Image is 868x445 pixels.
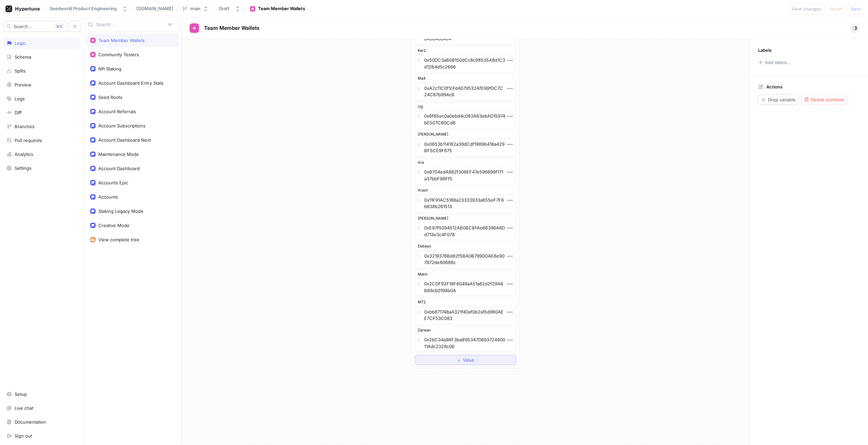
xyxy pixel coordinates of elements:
[15,165,32,171] div: Settings
[98,95,122,100] div: Seed Roots
[851,7,861,11] span: Save
[758,47,772,53] p: Labels
[811,98,844,102] span: Delete contents
[50,6,117,12] div: Seedworld Product Engineering
[791,7,821,11] span: View changes
[415,110,516,128] textarea: 0x6f65ec0a0ebd4c083A63ebAD15974bE507C8DCdB
[415,334,516,352] textarea: 0x2bC34a98F3baB95347D69372440011Adc2329c06
[415,55,516,73] textarea: 0x50DC3aB08150dCc8c98535A8d1C3d12B4d5c2666
[415,130,516,139] div: [PERSON_NAME]
[136,6,173,11] span: [DOMAIN_NAME]
[756,58,793,67] button: Add labels...
[788,3,824,14] button: View changes
[98,151,139,157] div: Maintenance Mode
[98,38,145,43] div: Team Member Wallets
[415,326,516,335] div: Zarwan
[415,214,516,223] div: [PERSON_NAME]
[98,66,121,72] div: Nft Staking
[827,3,845,14] button: Reset
[15,96,25,101] div: Logs
[766,84,783,89] p: Actions
[190,6,200,12] div: main
[15,419,46,425] div: Documentation
[415,186,516,195] div: Arash
[219,6,230,12] div: Draft
[848,3,864,14] button: Save
[415,102,516,111] div: Ug
[415,250,516,268] textarea: 0x3219376Bd82f5BA0B7990DAE8e907872de80688c
[415,83,516,101] textarea: 0xA2c11C0f1cFd4079532AfE99fDC7C24C87b99Ac6
[15,110,22,115] div: Diff
[415,306,516,324] textarea: 0xbb871748aA321f40af0b2a15d980AEE7CF53C083
[96,21,165,28] input: Search...
[415,139,516,157] textarea: 0x0653b114182a39dCdf1989b418a429BF5CE9F675
[15,391,27,397] div: Setup
[15,151,33,157] div: Analytics
[98,137,151,143] div: Account Dashboard Next
[15,138,42,143] div: Pull requests
[216,3,243,14] button: Draft
[98,180,128,185] div: Accounts Epic
[98,208,143,214] div: Staking Legacy Mode
[98,52,139,57] div: Community Testers
[98,123,145,128] div: Account Subscriptions
[98,80,163,86] div: Account Dashboard Entry Stats
[415,74,516,83] div: Ma4
[15,433,32,439] div: Sign out
[801,95,847,105] button: Delete contents
[415,242,516,250] div: Debayo
[98,194,118,200] div: Accounts
[415,278,516,296] textarea: 0x2CDF92F18F6049aA51a62d2f29A6B69cb0198b0A
[758,95,798,105] button: Drop variable
[415,355,516,365] button: ＋Value
[463,358,474,362] span: Value
[98,223,130,228] div: Creative Mode
[457,358,461,362] span: ＋
[3,416,80,428] a: Documentation
[14,24,32,28] span: Search...
[415,166,516,184] textarea: 0xB704edA882f306EF47e596699f171a37bbF96Ff5
[47,3,130,14] button: Seedworld Product Engineering
[98,109,136,114] div: Account Referrals
[15,82,32,87] div: Preview
[768,98,796,102] span: Drop variable
[415,222,516,240] textarea: 0xE97f9394512AB0BCBfAe66396A8Dd713e3c4F078
[204,25,259,31] span: Team Member Wallets
[415,46,516,55] div: Ker2
[415,270,516,279] div: Matin
[15,68,26,74] div: Splits
[15,54,31,60] div: Schema
[15,124,35,129] div: Branches
[179,3,211,14] button: main
[54,23,64,30] div: K
[15,40,26,46] div: Logic
[415,298,516,306] div: MT2
[830,7,842,11] span: Reset
[15,405,33,411] div: Live chat
[98,237,139,242] div: View complete tree
[415,195,516,213] textarea: 0x11F91AC5188a23333933a655eF7F66638b261513
[415,158,516,167] div: Ara
[98,166,140,171] div: Account Dashboard
[3,21,67,32] button: Search...K
[258,5,305,12] div: Team Member Wallets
